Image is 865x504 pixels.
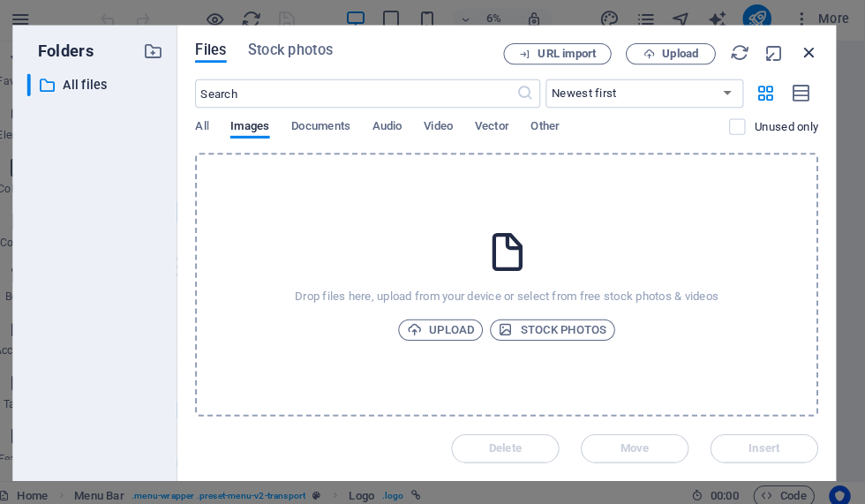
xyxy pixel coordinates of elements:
[497,317,620,338] button: Stock photos
[733,46,752,65] i: Reload
[207,117,221,141] span: All
[800,46,819,65] i: Close
[537,117,565,141] span: Other
[305,287,721,303] p: Drop files here, upload from your device or select from free stock photos & videos
[766,46,786,65] i: Minimize
[259,42,342,64] span: Stock photos
[207,81,523,109] input: Search
[432,117,460,141] span: Video
[510,46,616,67] button: URL import
[630,46,718,67] button: Upload
[756,120,819,136] p: Displays only files that are not in use on the website. Files added during this session can still...
[505,317,612,338] span: Stock photos
[302,117,360,141] span: Documents
[207,42,238,64] span: Files
[78,77,143,97] p: All files
[544,51,601,62] span: URL import
[482,117,516,141] span: Vector
[381,117,410,141] span: Audio
[666,51,702,62] span: Upload
[42,76,46,98] div: ​
[156,44,176,64] i: Create new folder
[242,117,281,141] span: Images
[415,317,482,338] span: Upload
[407,317,490,338] button: Upload
[42,42,108,65] p: Folders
